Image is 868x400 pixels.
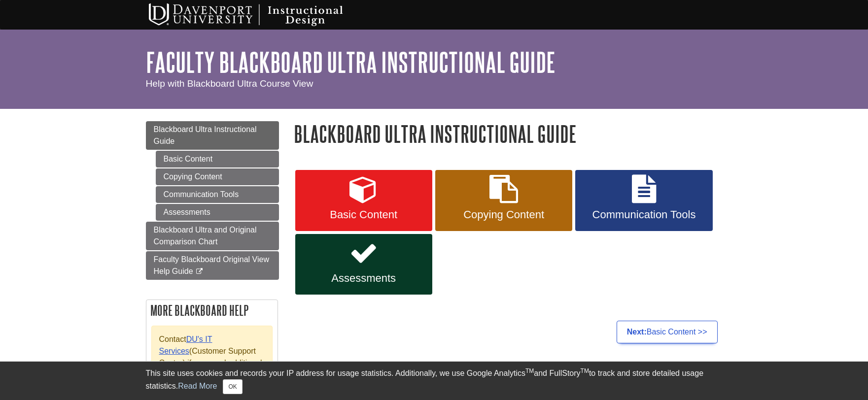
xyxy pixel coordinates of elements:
a: Copying Content [435,170,572,231]
i: This link opens in a new window [195,268,204,275]
h2: More Blackboard Help [146,300,278,321]
strong: Next: [627,328,647,336]
a: Read More [178,382,217,390]
span: Help with Blackboard Ultra Course View [146,78,313,89]
span: Blackboard Ultra Instructional Guide [154,125,257,145]
a: Blackboard Ultra and Original Comparison Chart [146,222,279,250]
a: Communication Tools [575,170,712,231]
a: Communication Tools [156,186,279,203]
button: Close [223,379,242,394]
a: Basic Content [295,170,432,231]
a: Assessments [156,204,279,221]
a: Blackboard Ultra Instructional Guide [146,121,279,150]
span: Assessments [303,272,425,285]
a: Faculty Blackboard Ultra Instructional Guide [146,47,556,77]
div: Contact (Customer Support Center) if you need additional help. [151,326,273,389]
span: Communication Tools [583,208,705,221]
sup: TM [525,367,534,374]
span: Copying Content [443,208,565,221]
a: Basic Content [156,151,279,167]
h1: Blackboard Ultra Instructional Guide [294,121,723,146]
div: This site uses cookies and records your IP address for usage statistics. Additionally, we use Goo... [146,367,723,394]
span: Blackboard Ultra and Original Comparison Chart [154,226,257,246]
sup: TM [581,367,589,374]
a: Assessments [295,234,432,295]
a: Faculty Blackboard Original View Help Guide [146,251,279,280]
img: Davenport University Instructional Design [141,2,378,27]
span: Basic Content [303,208,425,221]
a: DU's IT Services [159,335,212,355]
span: Faculty Blackboard Original View Help Guide [154,255,269,275]
a: Next:Basic Content >> [617,321,718,343]
a: Copying Content [156,168,279,185]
